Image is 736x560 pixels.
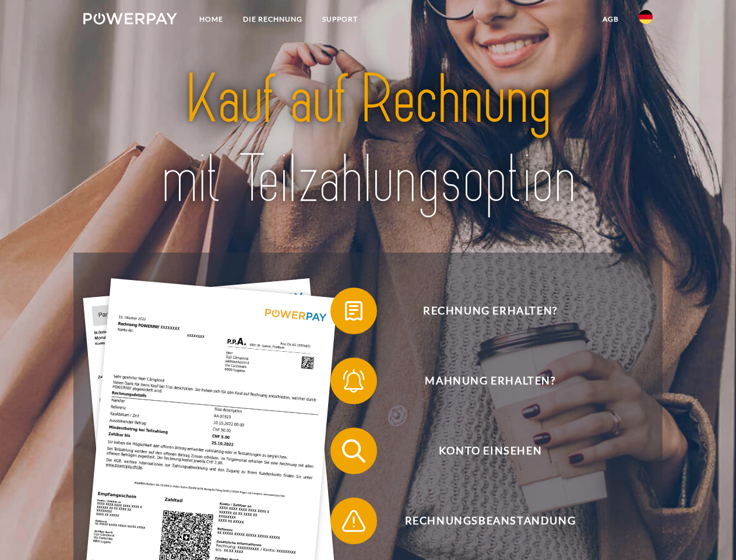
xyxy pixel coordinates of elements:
button: Konto einsehen [330,428,633,474]
a: agb [593,9,629,30]
a: SUPPORT [312,9,368,30]
img: qb_search.svg [339,436,368,466]
button: Rechnungsbeanstandung [330,498,633,544]
button: Rechnung erhalten? [330,288,633,334]
a: Home [189,9,233,30]
img: qb_warning.svg [339,506,368,535]
img: de [639,10,653,24]
img: title-powerpay_de.svg [111,56,625,223]
iframe: Button to launch messaging window [689,513,727,551]
img: qb_bill.svg [339,296,368,325]
img: logo-powerpay-white.svg [83,13,177,24]
img: qb_bell.svg [339,366,368,395]
span: Mahnung erhalten? [347,358,633,404]
span: Rechnung erhalten? [347,288,633,334]
a: DIE RECHNUNG [233,9,312,30]
span: Rechnungsbeanstandung [347,498,633,544]
span: Konto einsehen [347,428,633,474]
button: Mahnung erhalten? [330,358,633,404]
